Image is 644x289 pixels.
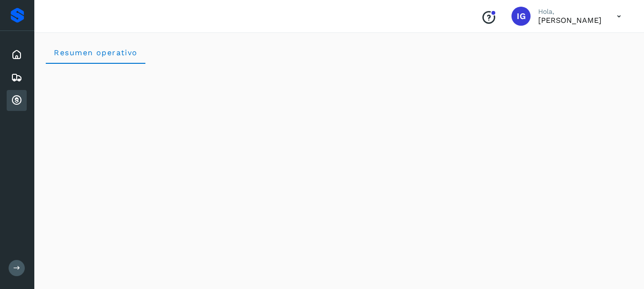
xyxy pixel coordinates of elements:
[7,90,27,111] div: Cuentas por cobrar
[538,16,602,25] p: ISABEL GARDUÑO DORANTES
[7,67,27,88] div: Embarques
[538,8,602,16] p: Hola,
[7,44,27,65] div: Inicio
[53,48,138,57] span: Resumen operativo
